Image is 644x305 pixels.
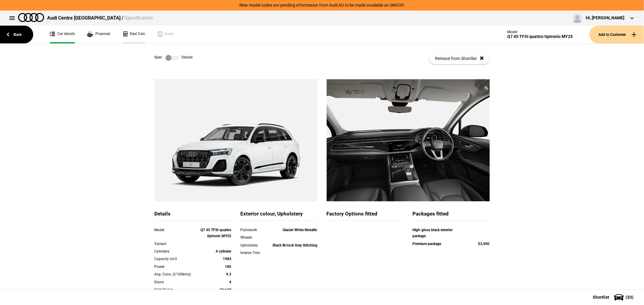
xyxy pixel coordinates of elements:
strong: Q7 45 TFSI quattro tiptronic MY25 [201,228,232,238]
strong: 1984 [223,257,232,261]
div: Model [155,227,201,233]
strong: High-gloss black exterior package [413,228,453,238]
strong: Glacier White Metallic [283,228,318,232]
div: Power [155,264,201,270]
strong: Unsold [220,288,232,292]
button: Remove from Shortlist [429,53,490,64]
div: Paintwork [241,227,271,233]
div: Q7 45 TFSI quattro tiptronic MY25 [507,34,573,39]
div: Variant [155,241,201,247]
a: Deal Calc [122,26,145,43]
div: Doors [155,279,201,285]
div: Factory Options fitted [327,210,404,221]
div: Packages fitted [413,210,490,221]
button: Add to Customer [589,26,644,43]
div: Model [507,30,573,34]
strong: 4 cylinder [216,249,232,253]
div: Upholstery [241,242,271,248]
div: Spec Details [155,55,193,61]
span: Shortlist [593,295,609,299]
div: Cylinders [155,248,201,254]
div: Avg. Cons. (l/100kms) [155,271,201,277]
div: Audi Centre [GEOGRAPHIC_DATA] / [47,15,153,21]
strong: $3,900 [478,242,490,246]
div: Sold Status [155,287,201,293]
img: audi.png [18,13,44,22]
a: Car details [50,26,75,43]
div: Exterior colour, Upholstery [241,210,318,221]
div: Hi, [PERSON_NAME] [586,15,624,21]
div: Details [155,210,232,221]
strong: 185 [225,265,232,269]
span: Specification [125,15,153,21]
strong: 9.3 [226,272,232,276]
button: Shortlist(33) [584,290,644,305]
strong: Premium package [413,242,441,246]
div: Interior Trim [241,250,271,256]
a: Proposal [87,26,110,43]
strong: 4 [229,280,232,284]
div: Capacity cm3 [155,256,201,262]
span: ( 33 ) [626,295,633,299]
div: Wheels [241,234,271,241]
strong: Black W/rock Grey Stitching [273,243,318,247]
